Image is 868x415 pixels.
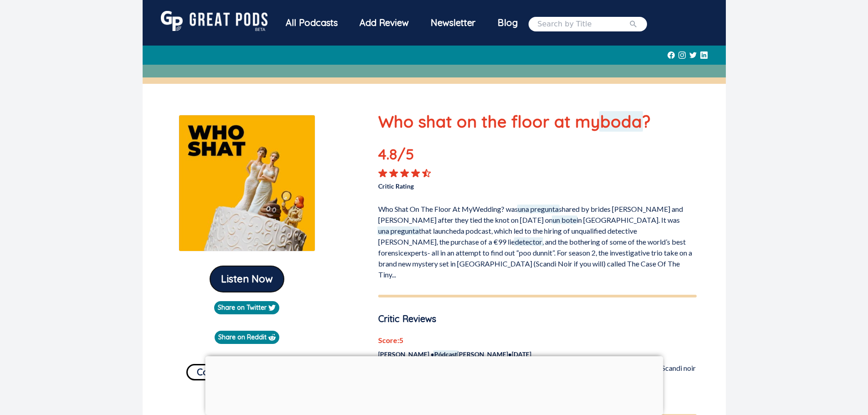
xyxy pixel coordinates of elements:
[538,19,629,30] input: Search by Title
[378,143,442,169] p: 4.8 /5
[378,335,697,346] p: Score: 5
[378,312,697,326] p: Critic Reviews
[420,11,487,35] div: Newsletter
[150,397,344,410] p: Trailer
[179,115,315,251] img: Who shat on the floor at my wedding?
[378,178,537,191] p: Critic Rating
[210,266,284,292] button: Listen Now
[275,11,349,37] a: All Podcasts
[420,11,487,37] a: Newsletter
[214,301,279,314] a: Share on Twitter
[215,331,279,344] a: Share on Reddit
[378,109,697,134] p: Who shat on the floor at my ?
[378,200,697,280] p: Who Shat On The Floor At My ? was shared by brides [PERSON_NAME] and [PERSON_NAME] after they tie...
[487,11,529,35] a: Blog
[186,360,243,380] a: Comedy
[161,11,267,31] img: GreatPods
[186,364,243,380] button: Comedy
[349,11,420,35] a: Add Review
[205,356,663,413] iframe: Advertisement
[275,11,349,35] div: All Podcasts
[378,349,697,359] p: [PERSON_NAME] • [PERSON_NAME] • [DATE]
